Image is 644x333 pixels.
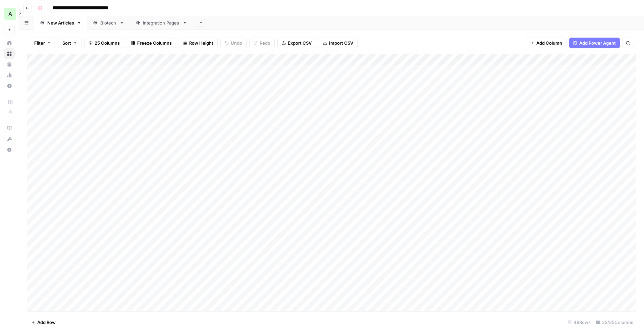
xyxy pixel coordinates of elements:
a: Settings [4,81,15,91]
button: Workspace: Abacum [4,5,15,22]
a: Biotech [87,16,130,30]
span: Export CSV [288,40,312,46]
div: Integration Pages [143,19,180,26]
a: Integration Pages [130,16,193,30]
button: Row Height [179,38,218,48]
button: What's new? [4,134,15,144]
button: Import CSV [319,38,358,48]
div: What's new? [4,134,14,144]
a: Your Data [4,59,15,70]
button: Add Power Agent [569,38,620,48]
button: Add Column [526,38,567,48]
button: 25 Columns [84,38,124,48]
button: Sort [58,38,82,48]
span: Add Column [536,40,562,46]
a: Home [4,38,15,48]
div: 25/25 Columns [593,317,636,328]
span: Row Height [189,40,213,46]
span: Add Row [37,319,56,326]
a: AirOps Academy [4,123,15,134]
span: Filter [34,40,45,46]
span: 25 Columns [95,40,120,46]
span: Sort [62,40,71,46]
button: Freeze Columns [127,38,176,48]
button: Undo [220,38,247,48]
button: Filter [30,38,55,48]
span: Freeze Columns [137,40,172,46]
a: Usage [4,70,15,81]
span: Redo [260,40,270,46]
span: A [8,10,12,18]
a: Browse [4,48,15,59]
span: Import CSV [329,40,353,46]
span: Add Power Agent [579,40,616,46]
span: Undo [231,40,242,46]
div: New Articles [47,19,74,26]
div: Biotech [100,19,117,26]
button: Export CSV [277,38,316,48]
div: 48 Rows [565,317,593,328]
button: Help + Support [4,144,15,155]
button: Add Row [27,317,60,328]
a: New Articles [34,16,87,30]
button: Redo [249,38,275,48]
